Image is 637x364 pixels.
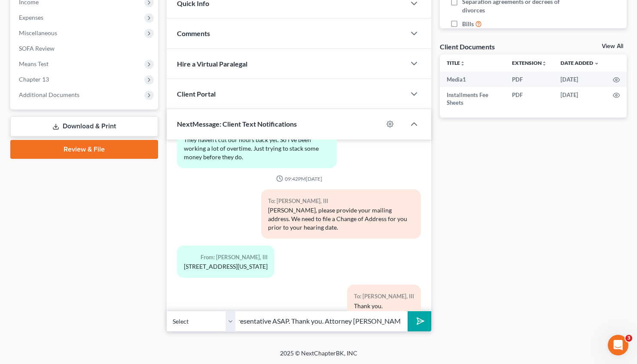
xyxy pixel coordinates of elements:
[268,196,414,206] div: To: [PERSON_NAME], III
[177,120,297,128] span: NextMessage: Client Text Notifications
[554,72,606,87] td: [DATE]
[625,335,632,342] span: 3
[184,252,268,262] div: From: [PERSON_NAME], III
[542,61,547,66] i: unfold_more
[184,136,330,161] div: They haven't cut our hours back yet. So I've been working a lot of overtime. Just trying to stack...
[12,41,158,56] a: SOFA Review
[505,87,554,111] td: PDF
[268,206,414,232] div: [PERSON_NAME], please provide your mailing address. We need to file a Change of Address for you p...
[505,72,554,87] td: PDF
[177,60,247,68] span: Hire a Virtual Paralegal
[440,72,505,87] td: Media1
[561,60,599,66] a: Date Added expand_more
[608,335,628,355] iframe: Intercom live chat
[440,87,505,111] td: Installments Fee Sheets
[235,311,408,332] input: Say something...
[19,76,49,83] span: Chapter 13
[19,60,49,67] span: Means Test
[177,90,216,98] span: Client Portal
[447,60,465,66] a: Titleunfold_more
[10,140,158,159] a: Review & File
[554,87,606,111] td: [DATE]
[594,61,599,66] i: expand_more
[602,43,623,49] a: View All
[184,262,268,271] div: [STREET_ADDRESS][US_STATE]
[19,14,43,21] span: Expenses
[354,302,414,310] div: Thank you.
[462,20,474,28] span: Bills
[440,42,495,51] div: Client Documents
[177,175,421,182] div: 09:42PM[DATE]
[177,29,210,37] span: Comments
[19,45,55,52] span: SOFA Review
[10,116,158,136] a: Download & Print
[354,291,414,301] div: To: [PERSON_NAME], III
[19,91,79,98] span: Additional Documents
[512,60,547,66] a: Extensionunfold_more
[460,61,465,66] i: unfold_more
[19,29,57,36] span: Miscellaneous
